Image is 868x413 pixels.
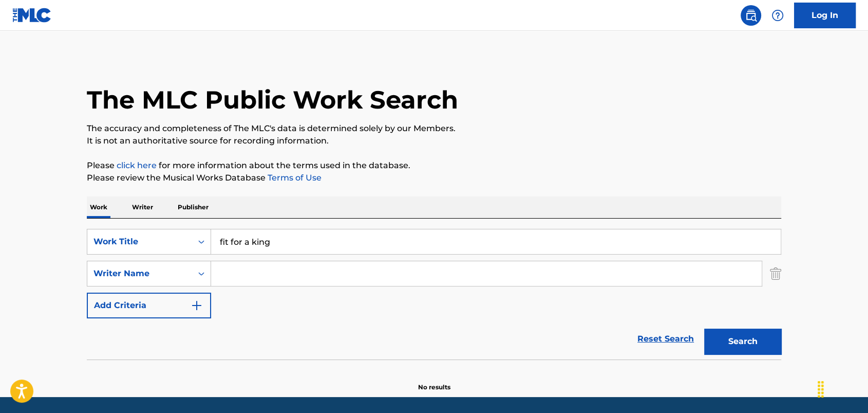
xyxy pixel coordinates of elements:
[813,374,829,405] div: Drag
[87,84,458,115] h1: The MLC Public Work Search
[87,196,110,218] p: Work
[794,3,856,28] a: Log In
[632,328,699,350] a: Reset Search
[87,229,781,360] form: Search Form
[87,135,781,147] p: It is not an authoritative source for recording information.
[87,293,211,318] button: Add Criteria
[817,364,868,413] iframe: Chat Widget
[87,159,781,172] p: Please for more information about the terms used in the database.
[93,267,186,280] div: Writer Name
[87,122,781,135] p: The accuracy and completeness of The MLC's data is determined solely by our Members.
[266,173,322,183] a: Terms of Use
[117,160,157,170] a: click here
[12,8,52,23] img: MLC Logo
[418,370,450,392] p: No results
[191,299,203,312] img: 9d2ae6d4665cec9f34b9.svg
[741,5,761,26] a: Public Search
[745,9,757,22] img: search
[175,196,212,218] p: Publisher
[87,172,781,184] p: Please review the Musical Works Database
[129,196,156,218] p: Writer
[771,9,784,22] img: help
[704,329,781,354] button: Search
[767,5,788,26] div: Help
[770,261,781,286] img: Delete Criterion
[93,236,186,248] div: Work Title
